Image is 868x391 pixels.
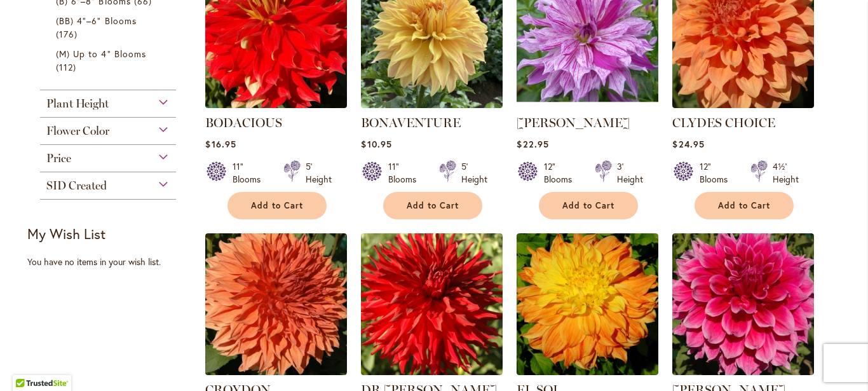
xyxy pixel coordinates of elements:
[233,160,268,186] div: 11" Blooms
[517,366,658,378] a: EL SOL
[10,346,45,381] iframe: Launch Accessibility Center
[46,124,109,138] span: Flower Color
[361,99,503,111] a: Bonaventure
[205,366,347,378] a: CROYDON MASTERPIECE
[539,192,638,219] button: Add to Cart
[461,160,487,186] div: 5' Height
[46,151,71,165] span: Price
[517,115,630,130] a: [PERSON_NAME]
[672,99,814,111] a: Clyde's Choice
[27,224,105,243] strong: My Wish List
[517,99,658,111] a: Brandon Michael
[227,192,327,219] button: Add to Cart
[700,160,735,186] div: 12" Blooms
[205,115,282,130] a: BODACIOUS
[695,192,794,219] button: Add to Cart
[46,97,109,111] span: Plant Height
[388,160,424,186] div: 11" Blooms
[251,200,303,211] span: Add to Cart
[672,115,775,130] a: CLYDES CHOICE
[306,160,332,186] div: 5' Height
[56,47,163,74] a: (M) Up to 4" Blooms 112
[361,366,503,378] a: DR LES
[517,138,548,150] span: $22.95
[517,233,658,375] img: EL SOL
[205,138,236,150] span: $16.95
[361,138,391,150] span: $10.95
[56,60,79,74] span: 112
[562,200,614,211] span: Add to Cart
[56,14,163,41] a: (BB) 4"–6" Blooms 176
[56,15,137,27] span: (BB) 4"–6" Blooms
[617,160,643,186] div: 3' Height
[672,138,704,150] span: $24.95
[205,99,347,111] a: BODACIOUS
[361,233,503,375] img: DR LES
[205,233,347,375] img: CROYDON MASTERPIECE
[672,366,814,378] a: EMORY PAUL
[46,179,107,193] span: SID Created
[544,160,580,186] div: 12" Blooms
[56,27,81,41] span: 176
[383,192,482,219] button: Add to Cart
[672,233,814,375] img: EMORY PAUL
[718,200,770,211] span: Add to Cart
[56,48,146,60] span: (M) Up to 4" Blooms
[27,256,197,268] div: You have no items in your wish list.
[407,200,459,211] span: Add to Cart
[773,160,799,186] div: 4½' Height
[361,115,461,130] a: BONAVENTURE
